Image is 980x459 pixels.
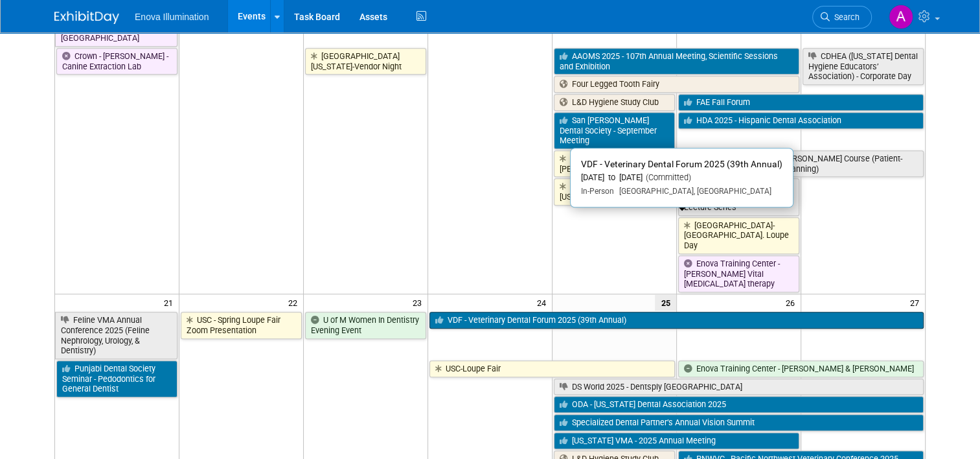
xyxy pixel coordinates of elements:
[54,11,119,24] img: ExhibitDay
[581,159,782,169] span: VDF - Veterinary Dental Forum 2025 (39th Annual)
[163,294,179,311] span: 21
[655,294,676,311] span: 25
[784,294,801,311] span: 26
[678,112,924,129] a: HDA 2025 - Hispanic Dental Association
[55,312,177,359] a: Feline VMA Annual Conference 2025 (Feline Nephrology, Urology, & Dentistry)
[305,312,426,338] a: U of M Women In Dentistry Evening Event
[56,48,177,75] a: Crown - [PERSON_NAME] - Canine Extraction Lab
[678,360,924,377] a: Enova Training Center - [PERSON_NAME] & [PERSON_NAME]
[554,178,675,205] a: [GEOGRAPHIC_DATA][US_STATE]-Loupe Day
[643,172,691,182] span: (Committed)
[554,48,799,75] a: AAOMS 2025 - 107th Annual Meeting, Scientific Sessions and Exhibition
[678,94,924,111] a: FAE Fall Forum
[581,187,614,196] span: In-Person
[909,294,925,311] span: 27
[554,76,799,93] a: Four Legged Tooth Fairy
[678,255,799,292] a: Enova Training Center - [PERSON_NAME] Vital [MEDICAL_DATA] therapy
[678,217,799,254] a: [GEOGRAPHIC_DATA]-[GEOGRAPHIC_DATA]. Loupe Day
[554,379,924,395] a: DS World 2025 - Dentsply [GEOGRAPHIC_DATA]
[429,312,924,329] a: VDF - Veterinary Dental Forum 2025 (39th Annual)
[554,150,675,177] a: UNC-[PERSON_NAME] Vendor Day
[56,360,177,397] a: Punjabi Dental Society Seminar - Pedodontics for General Dentist
[554,112,675,149] a: San [PERSON_NAME] Dental Society - September Meeting
[554,396,924,413] a: ODA - [US_STATE] Dental Association 2025
[305,48,426,75] a: [GEOGRAPHIC_DATA][US_STATE]-Vendor Night
[554,94,675,111] a: L&D Hygiene Study Club
[830,12,860,22] span: Search
[812,6,872,29] a: Search
[411,294,427,311] span: 23
[429,360,675,377] a: USC-Loupe Fair
[135,12,209,22] span: Enova Illumination
[181,312,302,338] a: USC - Spring Loupe Fair Zoom Presentation
[554,414,924,431] a: Specialized Dental Partner’s Annual Vision Summit
[678,150,924,177] a: [GEOGRAPHIC_DATA] - [PERSON_NAME] Course (Patient-Centered Dental Treatment Planning)
[614,187,771,196] span: [GEOGRAPHIC_DATA], [GEOGRAPHIC_DATA]
[554,432,799,449] a: [US_STATE] VMA - 2025 Annual Meeting
[536,294,552,311] span: 24
[803,48,924,85] a: CDHEA ([US_STATE] Dental Hygiene Educators’ Association) - Corporate Day
[889,5,913,29] img: Andrea Miller
[287,294,303,311] span: 22
[581,172,782,183] div: [DATE] to [DATE]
